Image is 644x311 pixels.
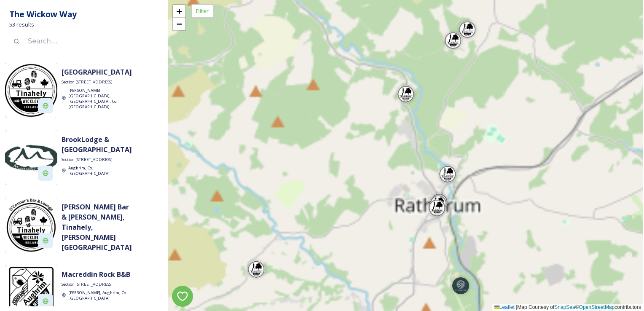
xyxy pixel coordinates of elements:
strong: BrookLodge & [GEOGRAPHIC_DATA] [62,135,132,154]
strong: Macreddin Rock B&B [62,270,130,279]
strong: [PERSON_NAME] Bar & [PERSON_NAME], Tinahely, [PERSON_NAME][GEOGRAPHIC_DATA] [62,202,132,252]
span: Aughrim, Co. [GEOGRAPHIC_DATA] [68,165,110,176]
span: − [177,19,182,29]
span: | [516,304,517,310]
a: [PERSON_NAME], Aughrim, Co. [GEOGRAPHIC_DATA] [68,290,131,300]
span: Section [STREET_ADDRESS] [62,79,113,85]
span: [PERSON_NAME], Aughrim, Co. [GEOGRAPHIC_DATA] [68,290,127,301]
span: Section [STREET_ADDRESS] [62,157,113,163]
img: O%E2%80%99Connor%E2%80%99s%20Bar%20%26%20Lounge%20%281%29.jpg [5,198,57,252]
a: Leaflet [494,304,515,310]
span: 53 results [9,21,34,29]
a: OpenStreetMap [579,304,615,310]
img: Macreddin-4x4cm-300x300.jpg [5,130,57,185]
strong: [GEOGRAPHIC_DATA] [62,67,132,77]
span: [PERSON_NAME][GEOGRAPHIC_DATA], [GEOGRAPHIC_DATA], Co. [GEOGRAPHIC_DATA] [68,88,118,109]
a: Zoom out [173,18,185,30]
img: WCT%20STamps%20%5B2021%5D%20v32B%20%28Jan%202021%20FINAL-%20OUTLINED%29-09.jpg [5,63,57,118]
div: Map Courtesy of © contributors [492,304,643,311]
a: SnapSea [554,304,575,310]
input: Search... [24,32,131,51]
strong: The Wickow Way [9,8,77,20]
a: Aughrim, Co. [GEOGRAPHIC_DATA] [68,165,131,176]
span: + [177,6,182,16]
a: [PERSON_NAME][GEOGRAPHIC_DATA], [GEOGRAPHIC_DATA], Co. [GEOGRAPHIC_DATA] [68,87,131,109]
div: Filter [191,4,214,18]
a: Zoom in [173,5,185,18]
span: Section [STREET_ADDRESS] [62,282,113,287]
